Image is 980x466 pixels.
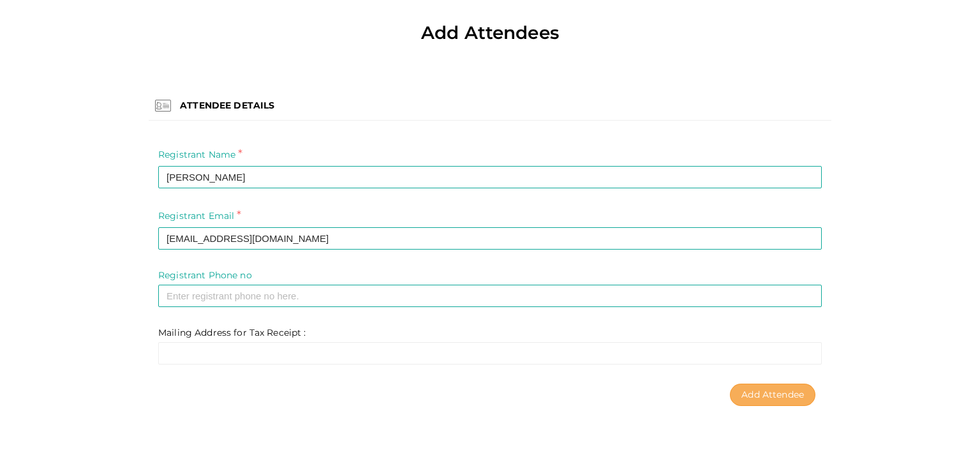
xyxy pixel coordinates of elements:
button: Add Attendee [730,384,815,406]
label: ATTENDEE DETAILS [180,99,274,112]
img: id-card.png [155,98,171,114]
input: Enter registrant name here. [158,166,822,188]
label: Mailing Address for Tax Receipt : [158,326,306,339]
label: Add Attendees [421,19,559,47]
input: Please enter your mobile number [158,285,822,307]
span: Registrant Email [158,210,234,222]
span: Add Attendee [741,389,804,400]
span: Registrant Phone no [158,269,252,281]
input: Enter registrant email here. [158,227,822,250]
span: Registrant Name [158,149,235,160]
